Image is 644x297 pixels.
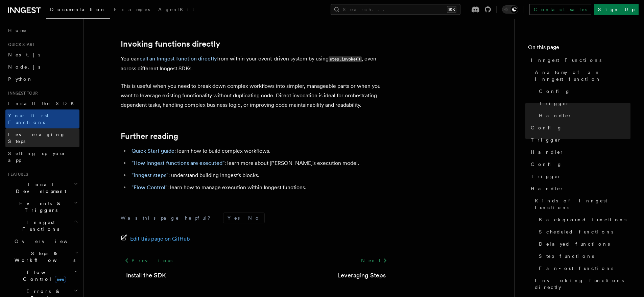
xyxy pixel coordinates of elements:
[337,271,386,280] a: Leveraging Steps
[532,66,630,85] a: Anatomy of an Inngest function
[539,228,613,235] span: Scheduled functions
[331,4,460,15] button: Search...⌘K
[130,234,190,244] span: Edit this page on GitHub
[8,52,40,57] span: Next.js
[532,274,630,293] a: Invoking functions directly
[5,24,79,36] a: Home
[12,266,79,285] button: Flow Controlnew
[5,42,35,47] span: Quick start
[12,247,79,266] button: Steps & Workflows
[528,170,630,182] a: Trigger
[8,151,66,163] span: Setting up your app
[8,113,48,125] span: Your first Functions
[12,250,75,264] span: Steps & Workflows
[539,88,570,95] span: Config
[50,7,106,12] span: Documentation
[121,39,220,49] a: Invoking functions directly
[539,241,610,247] span: Delayed functions
[121,215,215,221] p: Was this page helpful?
[126,271,166,280] a: Install the SDK
[536,238,630,250] a: Delayed functions
[447,6,456,13] kbd: ⌘K
[5,216,79,235] button: Inngest Functions
[539,112,572,119] span: Handler
[129,158,391,168] li: : learn more about [PERSON_NAME]'s execution model.
[140,55,217,62] a: call an Inngest function directly
[531,161,562,168] span: Config
[539,253,594,259] span: Step functions
[329,56,362,62] code: step.invoke()
[528,54,630,66] a: Inngest Functions
[8,132,65,144] span: Leveraging Steps
[528,182,630,195] a: Handler
[5,49,79,61] a: Next.js
[5,200,74,214] span: Events & Triggers
[531,137,562,143] span: Trigger
[121,234,190,244] a: Edit this page on GitHub
[535,277,630,291] span: Invoking functions directly
[535,197,630,211] span: Kinds of Inngest functions
[539,216,626,223] span: Background functions
[121,81,391,110] p: This is useful when you need to break down complex workflows into simpler, manageable parts or wh...
[5,147,79,166] a: Setting up your app
[12,269,74,282] span: Flow Control
[5,178,79,197] button: Local Development
[528,134,630,146] a: Trigger
[223,213,244,223] button: Yes
[536,85,630,97] a: Config
[532,195,630,214] a: Kinds of Inngest functions
[8,27,27,34] span: Home
[158,7,194,12] span: AgentKit
[5,97,79,109] a: Install the SDK
[539,100,570,107] span: Trigger
[5,219,73,232] span: Inngest Functions
[528,43,630,54] h4: On this page
[531,149,564,155] span: Handler
[536,214,630,226] a: Background functions
[536,250,630,262] a: Step functions
[531,185,564,192] span: Handler
[594,4,639,15] a: Sign Up
[5,197,79,216] button: Events & Triggers
[129,146,391,156] li: : learn how to build complex workflows.
[531,57,601,64] span: Inngest Functions
[121,131,178,141] a: Further reading
[535,69,630,82] span: Anatomy of an Inngest function
[132,160,224,166] a: "How Inngest functions are executed"
[528,146,630,158] a: Handler
[5,181,74,195] span: Local Development
[8,64,40,70] span: Node.js
[129,171,391,180] li: : understand building Inngest's blocks.
[5,109,79,128] a: Your first Functions
[536,226,630,238] a: Scheduled functions
[132,172,168,178] a: "Inngest steps"
[12,235,79,247] a: Overview
[110,2,154,18] a: Examples
[114,7,150,12] span: Examples
[5,91,38,96] span: Inngest tour
[5,73,79,85] a: Python
[531,173,562,180] span: Trigger
[129,183,391,192] li: : learn how to manage execution within Inngest functions.
[132,148,174,154] a: Quick Start guide
[121,54,391,73] p: You can from within your event-driven system by using , even across different Inngest SDKs.
[528,158,630,170] a: Config
[536,109,630,122] a: Handler
[529,4,591,15] a: Contact sales
[536,262,630,274] a: Fan-out functions
[46,2,110,19] a: Documentation
[539,265,613,272] span: Fan-out functions
[8,101,78,106] span: Install the SDK
[536,97,630,109] a: Trigger
[528,122,630,134] a: Config
[15,239,84,244] span: Overview
[154,2,198,18] a: AgentKit
[132,184,167,191] a: "Flow Control"
[502,5,518,14] button: Toggle dark mode
[8,76,33,82] span: Python
[55,276,66,283] span: new
[5,61,79,73] a: Node.js
[357,254,391,267] a: Next
[531,124,562,131] span: Config
[244,213,264,223] button: No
